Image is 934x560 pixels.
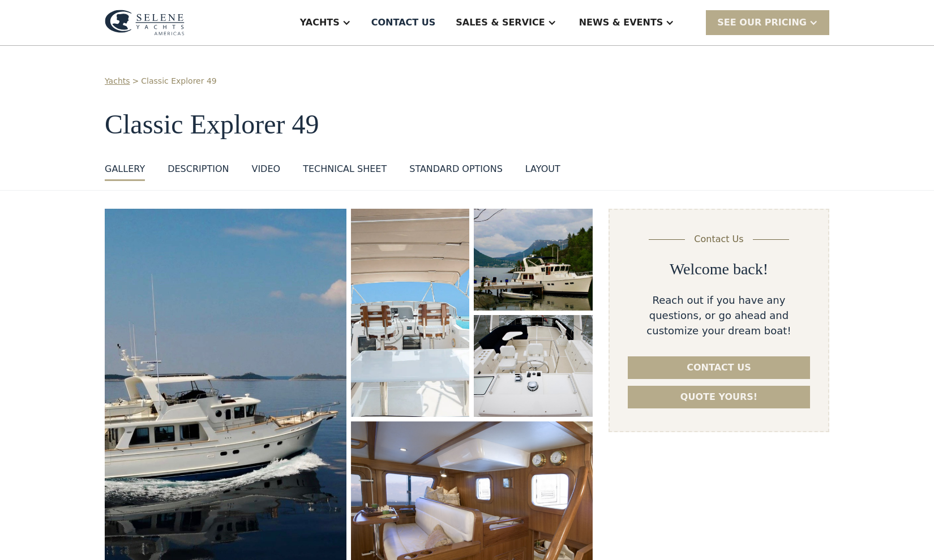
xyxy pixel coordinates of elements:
div: Reach out if you have any questions, or go ahead and customize your dream boat! [628,292,810,338]
div: Contact Us [694,232,743,246]
a: open lightbox [474,209,593,311]
img: 50 foot motor yacht [474,315,593,417]
h2: Welcome back! [670,260,768,279]
div: Contact US [371,16,436,29]
div: GALLERY [105,162,145,176]
div: DESCRIPTION [168,162,229,176]
a: Yachts [105,75,130,87]
img: logo [105,10,185,36]
a: open lightbox [474,315,593,417]
a: open lightbox [351,209,469,417]
div: Yachts [300,16,340,29]
a: Technical sheet [303,162,387,181]
div: SEE Our Pricing [706,10,829,35]
a: DESCRIPTION [168,162,229,181]
a: layout [525,162,560,181]
a: GALLERY [105,162,145,181]
a: standard options [409,162,503,181]
a: VIDEO [251,162,280,181]
div: SEE Our Pricing [717,16,807,29]
div: News & EVENTS [579,16,663,29]
h1: Classic Explorer 49 [105,110,829,140]
div: > [132,75,139,87]
div: Sales & Service [456,16,545,29]
a: Quote yours! [628,386,810,408]
img: 50 foot motor yacht [474,209,593,311]
div: layout [525,162,560,176]
div: Technical sheet [303,162,387,176]
a: Contact us [628,356,810,379]
div: VIDEO [251,162,280,176]
a: Classic Explorer 49 [141,75,216,87]
div: standard options [409,162,503,176]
